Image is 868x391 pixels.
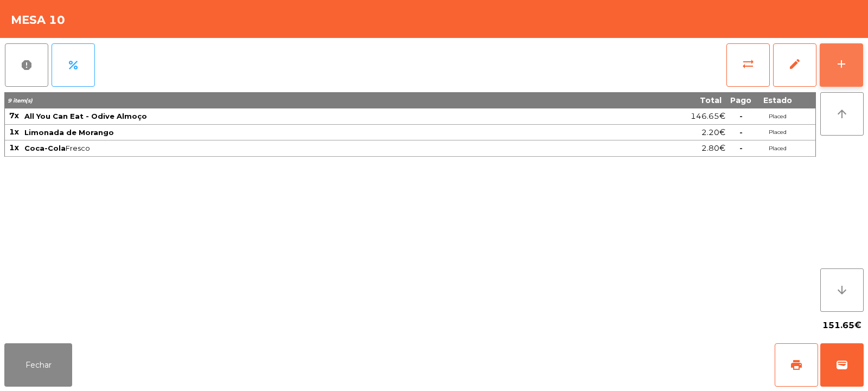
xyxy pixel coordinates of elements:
[67,59,80,72] span: percent
[569,92,726,108] th: Total
[9,127,19,137] span: 1x
[739,127,743,137] span: -
[835,107,848,120] i: arrow_upward
[4,343,72,387] button: Fechar
[742,57,755,70] span: sync_alt
[20,59,33,72] span: report
[726,92,756,108] th: Pago
[820,92,864,136] button: arrow_upward
[739,111,743,121] span: -
[756,92,799,108] th: Estado
[820,343,864,387] button: wallet
[835,57,848,70] div: add
[701,125,725,140] span: 2.20€
[8,97,33,104] span: 9 item(s)
[24,128,114,137] span: Limonada de Morango
[756,125,799,141] td: Placed
[9,143,19,152] span: 1x
[822,317,861,334] span: 151.65€
[773,43,816,87] button: edit
[11,12,65,28] h4: Mesa 10
[5,43,48,87] button: report
[756,108,799,125] td: Placed
[726,43,770,87] button: sync_alt
[739,143,743,153] span: -
[820,43,863,87] button: add
[24,112,147,120] span: All You Can Eat - Odive Almoço
[835,358,848,371] span: wallet
[835,284,848,297] i: arrow_downward
[788,57,801,70] span: edit
[24,144,66,152] span: Coca-Cola
[820,268,864,312] button: arrow_downward
[790,358,803,371] span: print
[9,111,19,120] span: 7x
[691,109,725,124] span: 146.65€
[775,343,818,387] button: print
[52,43,95,87] button: percent
[756,140,799,157] td: Placed
[701,141,725,156] span: 2.80€
[24,144,568,152] span: Fresco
